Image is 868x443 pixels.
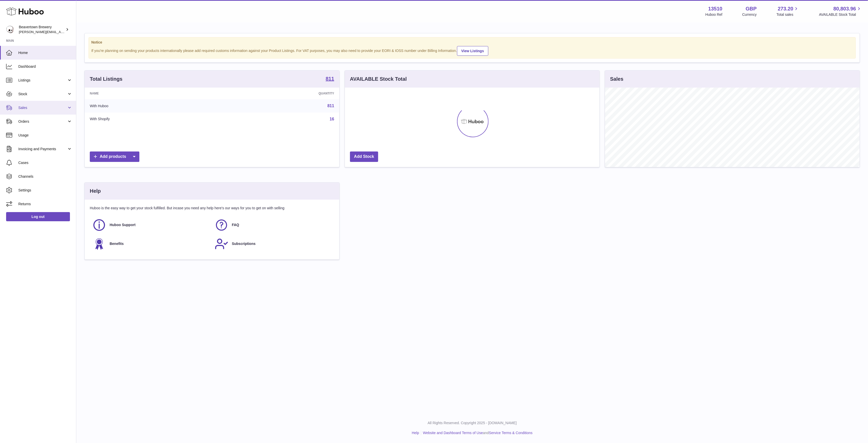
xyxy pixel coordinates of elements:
[18,188,72,193] span: Settings
[421,431,533,435] li: and
[85,99,222,113] td: With Huboo
[18,202,72,206] span: Returns
[85,88,222,99] th: Name
[819,12,862,17] span: AVAILABLE Stock Total
[90,188,101,195] h3: Help
[412,431,419,435] a: Help
[457,46,488,56] a: View Listings
[746,5,757,12] strong: GBP
[18,105,67,110] span: Sales
[742,12,757,17] div: Currency
[92,218,210,232] a: Huboo Support
[350,76,407,82] h3: AVAILABLE Stock Total
[423,431,483,435] a: Website and Dashboard Terms of Use
[708,5,723,12] strong: 13510
[19,25,65,34] div: Beavertown Brewery
[18,50,72,55] span: Home
[215,218,332,232] a: FAQ
[91,45,853,56] div: If you're planning on sending your products internationally please add required customs informati...
[350,151,378,162] a: Add Stock
[326,76,334,82] a: 811
[18,119,67,124] span: Orders
[327,104,334,108] a: 811
[90,151,139,162] a: Add products
[232,223,239,227] span: FAQ
[90,76,123,82] h3: Total Listings
[18,64,72,69] span: Dashboard
[6,26,14,33] img: Matthew.McCormack@beavertownbrewery.co.uk
[776,12,799,17] span: Total sales
[6,212,70,221] a: Log out
[92,237,210,251] a: Benefits
[778,5,793,12] span: 273.20
[215,237,332,251] a: Subscriptions
[91,40,853,45] strong: Notice
[110,241,124,246] span: Benefits
[705,12,723,17] div: Huboo Ref
[19,30,129,34] span: [PERSON_NAME][EMAIL_ADDRESS][PERSON_NAME][DOMAIN_NAME]
[232,241,256,246] span: Subscriptions
[610,76,623,82] h3: Sales
[18,160,72,165] span: Cases
[833,5,856,12] span: 80,803.96
[85,113,222,126] td: With Shopify
[489,431,533,435] a: Service Terms & Conditions
[18,147,67,151] span: Invoicing and Payments
[18,92,67,96] span: Stock
[819,5,862,17] a: 80,803.96 AVAILABLE Stock Total
[110,223,136,227] span: Huboo Support
[80,421,864,425] p: All Rights Reserved. Copyright 2025 - [DOMAIN_NAME]
[330,117,334,121] a: 16
[18,78,67,83] span: Listings
[18,174,72,179] span: Channels
[222,88,339,99] th: Quantity
[776,5,799,17] a: 273.20 Total sales
[326,76,334,81] strong: 811
[90,206,334,211] p: Huboo is the easy way to get your stock fulfilled. But incase you need any help here's our ways f...
[18,133,72,138] span: Usage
